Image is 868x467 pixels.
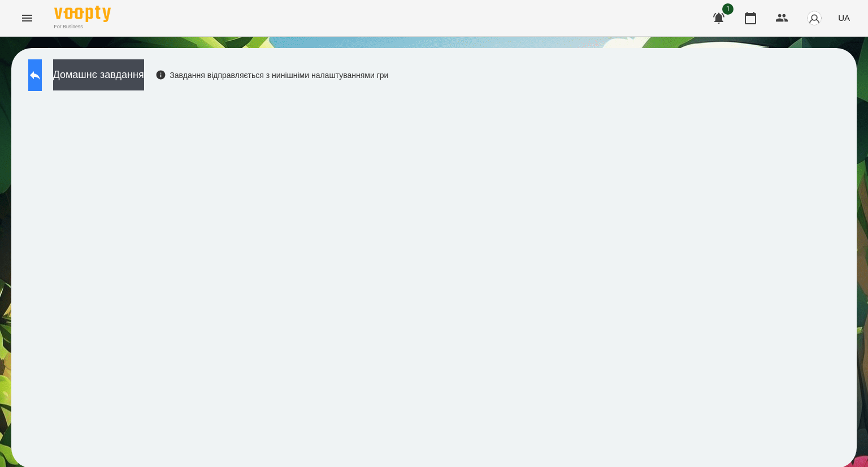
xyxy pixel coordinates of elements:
div: Завдання відправляється з нинішніми налаштуваннями гри [155,70,389,81]
img: Voopty Logo [54,6,111,22]
button: Домашнє завдання [53,59,144,90]
span: UA [838,12,850,24]
button: UA [834,7,854,28]
button: Menu [14,5,41,32]
span: For Business [54,23,111,31]
span: 1 [722,3,734,15]
img: avatar_s.png [806,10,822,26]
